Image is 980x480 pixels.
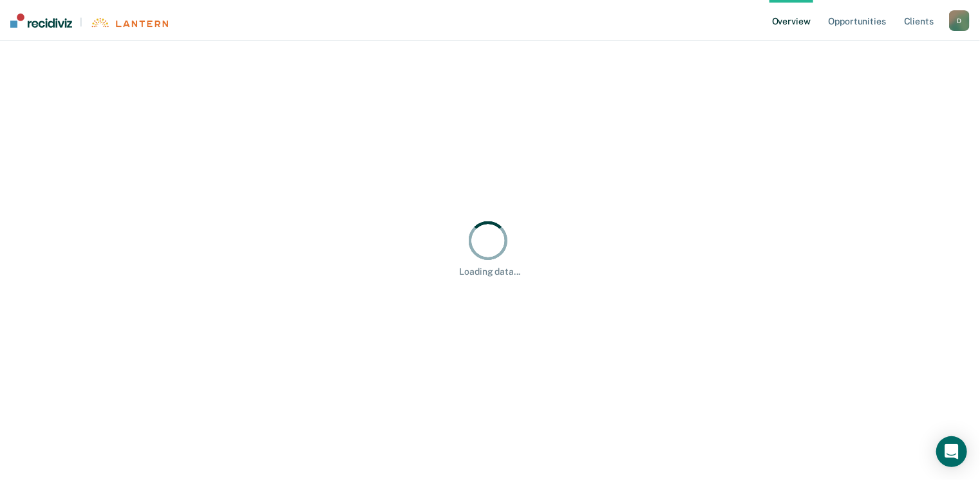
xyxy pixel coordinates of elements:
[10,14,168,28] a: |
[10,14,72,28] img: Recidiviz
[949,10,970,31] button: D
[72,17,90,28] span: |
[936,436,967,467] div: Open Intercom Messenger
[90,18,168,28] img: Lantern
